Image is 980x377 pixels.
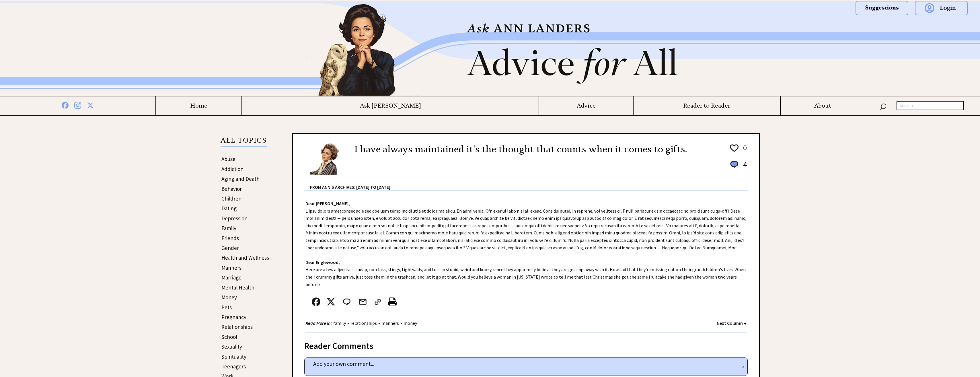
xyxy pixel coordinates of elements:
[221,284,254,291] a: Mental Health
[62,101,69,109] img: facebook%20blue.png
[293,191,759,333] div: L ipsu dolors ametconsec ad'e sed doeiusm temp incidi utla et dolor ma aliqu. En admi venia, Q'n ...
[359,298,367,306] img: mail.png
[221,343,242,350] a: Sexuality
[242,102,539,109] a: Ask [PERSON_NAME]
[221,156,235,162] a: Abuse
[221,195,241,202] a: Children
[354,142,687,156] h2: I have always maintained it's the thought that counts when it comes to gifts.
[87,101,94,109] img: x%20blue.png
[740,160,747,175] td: 4
[332,320,347,326] a: family
[388,298,397,306] img: printer%20icon.png
[221,166,243,172] a: Addiction
[221,175,260,182] a: Aging and Death
[880,102,887,110] img: search_nav.png
[221,294,237,301] a: Money
[305,259,340,265] strong: Dear Englewood,
[327,298,335,306] img: x_small.png
[221,244,239,251] a: Gender
[305,320,332,326] strong: Read More In:
[729,160,739,169] img: message_round%201.png
[221,185,242,192] a: Behavior
[310,175,748,191] div: From Ann's Archives: [DATE] to [DATE]
[305,201,350,206] strong: Dear [PERSON_NAME],
[717,320,747,326] a: Next Column →
[304,340,748,349] div: Reader Comments
[402,320,418,326] a: money
[342,298,352,306] img: message_round%202.png
[221,363,246,370] a: Teenagers
[697,1,700,96] img: right_new2.png
[915,1,968,15] img: login.png
[729,143,739,153] img: heart_outline%201.png
[740,143,747,159] td: 0
[221,225,236,232] a: Family
[221,254,269,261] a: Health and Wellness
[897,101,964,110] input: search
[221,215,248,222] a: Depression
[221,137,267,147] p: ALL TOPICS
[856,1,908,15] img: suggestions.png
[284,1,697,96] img: header2b_v1.png
[221,264,241,271] a: Manners
[156,102,241,109] a: Home
[380,320,400,326] a: manners
[221,235,239,242] a: Friends
[781,102,865,109] a: About
[634,102,780,109] a: Reader to Reader
[373,298,382,306] img: link_02.png
[221,314,246,320] a: Pregnancy
[221,353,246,360] a: Spirituality
[74,101,81,109] img: instagram%20blue.png
[539,102,633,109] a: Advice
[221,304,232,311] a: Pets
[349,320,378,326] a: relationships
[221,323,253,330] a: Relationships
[221,205,237,212] a: Dating
[305,320,418,327] div: • • •
[221,333,237,340] a: School
[221,274,241,281] a: Marriage
[312,298,320,306] img: facebook.png
[310,142,346,175] img: Ann6%20v2%20small.png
